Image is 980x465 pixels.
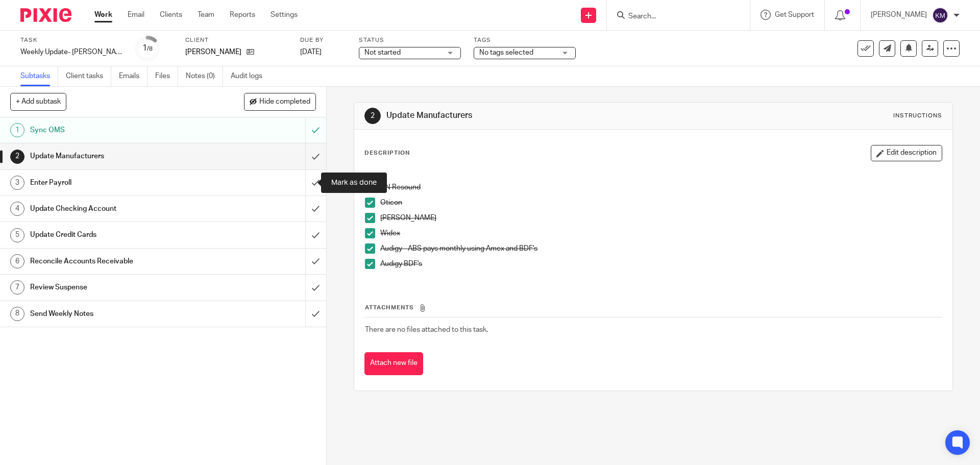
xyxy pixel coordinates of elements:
a: Team [198,10,214,20]
button: + Add subtask [10,93,66,110]
span: There are no files attached to this task. [365,326,488,333]
h1: Update Manufacturers [30,149,207,164]
label: Client [185,36,287,44]
p: Widex [380,228,941,238]
label: Status [359,36,461,44]
a: Clients [160,10,182,20]
div: 4 [10,202,24,216]
a: Reports [230,10,255,20]
span: Get Support [775,11,814,18]
img: svg%3E [932,7,948,23]
a: Email [128,10,144,20]
span: [DATE] [300,48,322,56]
h1: Update Manufacturers [386,110,675,121]
a: Emails [119,66,148,86]
span: No tags selected [479,49,533,56]
p: [PERSON_NAME] [871,10,927,20]
button: Edit description [871,145,942,161]
div: 2 [10,150,24,164]
p: Description [364,149,410,157]
button: Attach new file [364,352,423,375]
input: Search [627,12,719,21]
div: Weekly Update- Blaising [20,47,122,57]
div: 7 [10,280,24,295]
div: 8 [10,307,24,321]
p: Audigy BDF's [380,259,941,269]
small: /8 [147,46,153,52]
label: Task [20,36,122,44]
label: Tags [474,36,576,44]
h1: Sync OMS [30,123,207,138]
p: GN Resound [380,182,941,192]
a: Work [94,10,112,20]
div: 1 [142,42,153,54]
h1: Review Suspense [30,280,207,295]
span: Not started [364,49,401,56]
div: 2 [364,108,381,124]
h1: Update Credit Cards [30,227,207,242]
p: Audigy - ABS pays monthly using Amex and BDF's [380,243,941,254]
a: Audit logs [231,66,270,86]
div: Instructions [893,112,942,120]
h1: Reconcile Accounts Receivable [30,254,207,269]
div: Weekly Update- [PERSON_NAME] [20,47,122,57]
span: Hide completed [259,98,310,106]
div: 3 [10,176,24,190]
p: Oticon [380,198,941,208]
label: Due by [300,36,346,44]
span: Attachments [365,305,414,310]
a: Files [155,66,178,86]
p: [PERSON_NAME] [380,213,941,223]
h1: Enter Payroll [30,175,207,190]
img: Pixie [20,8,71,22]
p: [PERSON_NAME] [185,47,241,57]
div: 1 [10,123,24,137]
h1: Send Weekly Notes [30,306,207,322]
a: Subtasks [20,66,58,86]
a: Notes (0) [186,66,223,86]
a: Client tasks [66,66,111,86]
a: Settings [271,10,298,20]
h1: Update Checking Account [30,201,207,216]
div: 6 [10,254,24,268]
button: Hide completed [244,93,316,110]
div: 5 [10,228,24,242]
